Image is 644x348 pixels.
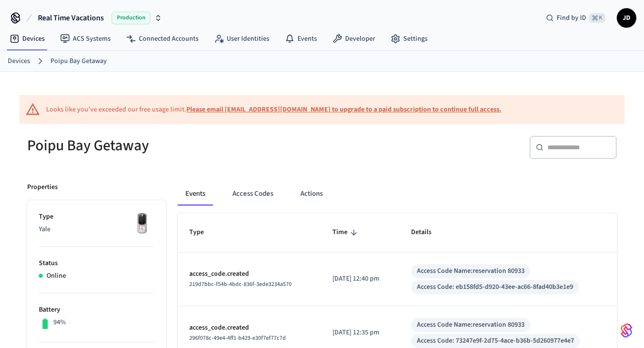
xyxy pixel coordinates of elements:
[417,320,525,330] div: Access Code Name: reservation 80933
[39,212,154,222] p: Type
[178,182,213,206] button: Events
[589,13,605,23] span: ⌘ K
[8,56,30,66] a: Devices
[53,317,66,328] p: 94%
[118,30,206,47] a: Connected Accounts
[189,269,309,279] p: access_code.created
[417,266,525,276] div: Access Code Name: reservation 80933
[332,225,360,240] span: Time
[411,225,444,240] span: Details
[332,328,388,338] p: [DATE] 12:35 pm
[225,182,281,206] button: Access Codes
[39,224,154,235] p: Yale
[38,12,104,24] span: Real Time Vacations
[39,258,154,269] p: Status
[293,182,330,206] button: Actions
[189,323,309,333] p: access_code.created
[50,56,107,66] a: Poipu Bay Getaway
[383,30,435,47] a: Settings
[52,30,118,47] a: ACS Systems
[189,334,286,342] span: 296f078c-49e4-4ff1-b429-e30f7ef77c7d
[417,336,574,346] div: Access Code: 73247e9f-2d75-4ace-b36b-5d260977e4e7
[206,30,277,47] a: User Identities
[47,271,66,281] p: Online
[39,305,154,315] p: Battery
[2,30,52,47] a: Devices
[178,182,617,206] div: ant example
[130,212,154,236] img: Yale Assure Touchscreen Wifi Smart Lock, Satin Nickel, Front
[621,323,632,338] img: SeamLogoGradient.69752ec5.svg
[617,8,636,28] button: JD
[189,280,292,288] span: 219d7bbc-f54b-4bdc-836f-3ede3234a570
[186,105,501,114] a: Please email [EMAIL_ADDRESS][DOMAIN_NAME] to upgrade to a paid subscription to continue full access.
[112,12,150,24] span: Production
[277,30,325,47] a: Events
[46,105,501,115] div: Looks like you've exceeded our free usage limit.
[417,282,573,292] div: Access Code: eb158fd5-d920-43ee-ac66-8fad40b3e1e9
[618,9,635,27] span: JD
[27,136,316,156] h5: Poipu Bay Getaway
[332,274,388,284] p: [DATE] 12:40 pm
[27,182,58,192] p: Properties
[189,225,216,240] span: Type
[538,9,613,27] div: Find by ID⌘ K
[557,13,586,23] span: Find by ID
[325,30,383,47] a: Developer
